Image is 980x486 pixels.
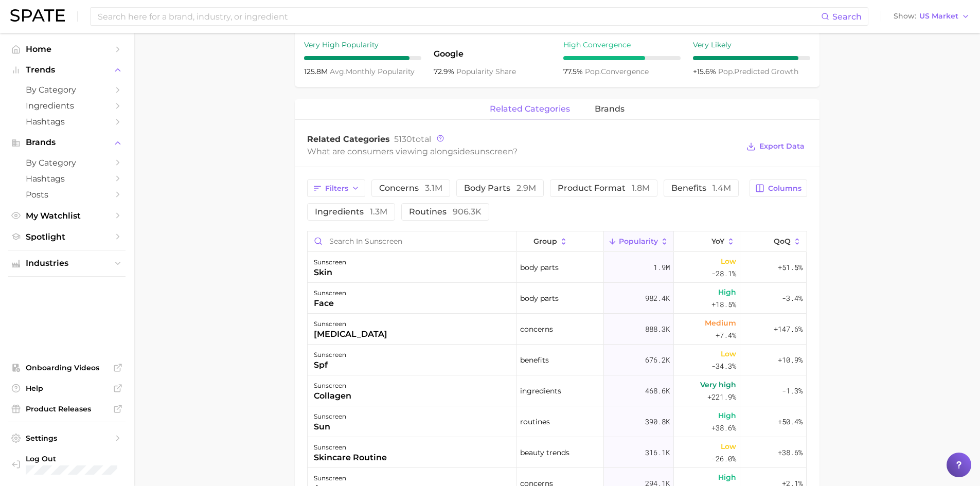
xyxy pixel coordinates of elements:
span: 316.1k [645,446,670,459]
span: 125.8m [304,67,330,76]
span: 1.3m [370,207,387,217]
div: sunscreen [314,380,351,392]
span: -26.0% [711,453,736,465]
span: popularity share [456,67,516,76]
span: 468.6k [645,385,670,397]
button: sunscreenfacebody parts982.4kHigh+18.5%-3.4% [308,283,807,314]
span: My Watchlist [26,211,108,221]
span: 3.1m [425,183,442,193]
button: Popularity [604,231,674,251]
span: 1.8m [632,183,650,193]
span: Posts [26,190,108,200]
span: body parts [520,292,559,304]
span: Onboarding Videos [26,363,108,372]
a: Settings [8,430,126,446]
span: Low [721,348,736,360]
a: My Watchlist [8,208,126,224]
button: ShowUS Market [891,10,972,23]
a: Home [8,41,126,57]
span: by Category [26,85,108,95]
span: Product Releases [26,404,108,413]
div: sun [314,421,346,433]
button: sunscreenspfbenefits676.2kLow-34.3%+10.9% [308,345,807,375]
span: Hashtags [26,117,108,127]
span: 888.3k [645,323,670,335]
span: total [394,134,431,144]
div: sunscreen [314,410,346,423]
span: Filters [325,184,348,193]
button: group [516,231,604,251]
button: sunscreen[MEDICAL_DATA]concerns888.3kMedium+7.4%+147.6% [308,314,807,345]
span: Medium [705,317,736,329]
span: Industries [26,259,108,268]
div: skin [314,266,346,279]
span: Popularity [619,237,658,245]
span: -1.3% [782,385,803,397]
span: 2.9m [516,183,536,193]
span: Hashtags [26,174,108,184]
span: +7.4% [716,329,736,341]
div: sunscreen [314,349,346,361]
span: -34.3% [711,360,736,372]
span: convergence [585,67,649,76]
span: -28.1% [711,267,736,280]
span: brands [595,104,625,114]
div: collagen [314,390,351,402]
div: sunscreen [314,318,387,330]
div: 7 / 10 [563,56,681,60]
a: Product Releases [8,401,126,417]
span: 1.9m [653,261,670,274]
span: ingredients [520,385,561,397]
a: Hashtags [8,171,126,187]
button: Columns [750,179,807,197]
button: sunscreenskincare routinebeauty trends316.1kLow-26.0%+38.6% [308,437,807,468]
span: 676.2k [645,354,670,366]
button: Industries [8,256,126,271]
span: Brands [26,138,108,147]
span: Low [721,440,736,453]
button: Filters [307,179,365,197]
button: Brands [8,135,126,150]
span: predicted growth [718,67,798,76]
span: High [718,471,736,483]
a: Ingredients [8,98,126,114]
span: +18.5% [711,298,736,311]
span: Trends [26,65,108,75]
span: YoY [711,237,724,245]
span: sunscreen [470,147,513,156]
abbr: popularity index [718,67,734,76]
span: +50.4% [778,416,803,428]
span: monthly popularity [330,67,415,76]
span: Low [721,255,736,267]
span: related categories [490,104,570,114]
span: +38.6% [778,446,803,459]
span: Search [832,12,862,22]
span: body parts [464,184,536,192]
span: by Category [26,158,108,168]
span: +51.5% [778,261,803,274]
div: sunscreen [314,441,387,454]
button: Export Data [744,139,807,154]
span: Spotlight [26,232,108,242]
span: benefits [671,184,731,192]
div: skincare routine [314,452,387,464]
span: US Market [919,13,958,19]
span: routines [409,208,482,216]
span: -3.4% [782,292,803,304]
span: group [533,237,557,245]
div: Very High Popularity [304,39,421,51]
span: Related Categories [307,134,390,144]
button: Trends [8,62,126,78]
span: 982.4k [645,292,670,304]
div: [MEDICAL_DATA] [314,328,387,340]
abbr: average [330,67,346,76]
span: +38.6% [711,422,736,434]
div: spf [314,359,346,371]
div: 9 / 10 [693,56,810,60]
span: Ingredients [26,101,108,111]
div: sunscreen [314,256,346,268]
button: sunscreenskinbody parts1.9mLow-28.1%+51.5% [308,252,807,283]
div: 9 / 10 [304,56,421,60]
div: face [314,297,346,310]
span: body parts [520,261,559,274]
